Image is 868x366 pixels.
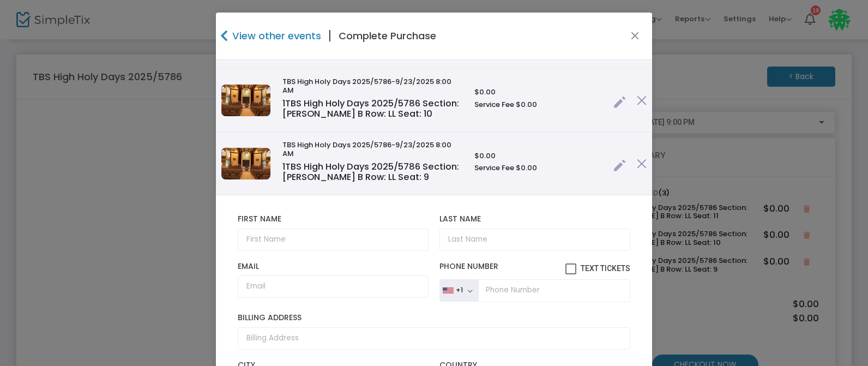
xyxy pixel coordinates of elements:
[282,97,459,121] span: TBS High Holy Days 2025/5786 Section: [PERSON_NAME] B Row: LL Seat: 10
[282,77,463,94] h6: TBS High Holy Days 2025/5786
[478,279,630,302] input: Phone Number
[339,28,436,43] h4: Complete Purchase
[238,313,630,323] label: Billing Address
[474,164,602,172] h6: Service Fee $0.00
[221,148,270,179] img: 638830108398338133638513915947198156638211381632506999637922834859161978635718717922496427sanctua...
[439,279,478,302] button: +1
[456,286,463,295] div: +1
[439,214,630,224] label: Last Name
[282,160,285,173] span: 1
[238,275,429,298] input: Email
[474,88,602,97] h6: $0.00
[238,327,630,350] input: Billing Address
[282,76,451,95] span: -9/23/2025 8:00 AM
[439,262,630,275] label: Phone Number
[238,262,429,272] label: Email
[238,229,429,251] input: First Name
[474,100,602,109] h6: Service Fee $0.00
[628,29,642,43] button: Close
[637,159,647,169] img: cross.png
[230,28,321,43] h4: View other events
[439,229,630,251] input: Last Name
[282,97,285,110] span: 1
[474,152,602,160] h6: $0.00
[238,214,429,224] label: First Name
[282,140,451,159] span: -9/23/2025 8:00 AM
[637,95,647,105] img: cross.png
[581,264,630,273] span: Text Tickets
[282,141,463,158] h6: TBS High Holy Days 2025/5786
[221,85,270,116] img: 638830108398338133638513915947198156638211381632506999637922834859161978635718717922496427sanctua...
[321,26,339,46] span: |
[282,160,459,184] span: TBS High Holy Days 2025/5786 Section: [PERSON_NAME] B Row: LL Seat: 9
